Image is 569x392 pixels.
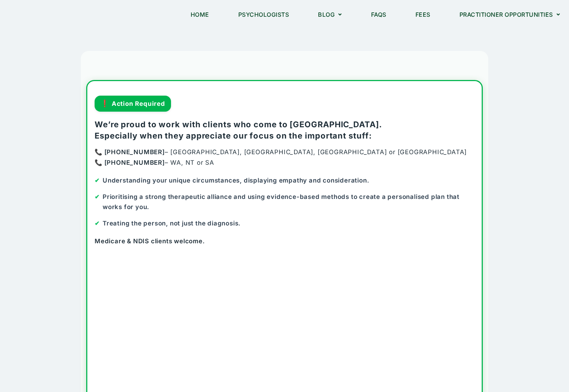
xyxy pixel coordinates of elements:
[229,6,298,23] a: Psychologists
[406,6,439,23] a: Fees
[95,159,165,166] strong: 📞 [PHONE_NUMBER]
[95,96,171,112] div: Action Required
[95,147,474,168] p: – [GEOGRAPHIC_DATA], [GEOGRAPHIC_DATA], [GEOGRAPHIC_DATA] or [GEOGRAPHIC_DATA] – WA, NT or SA
[182,6,218,23] a: Home
[103,193,459,211] strong: Prioritising a strong therapeutic alliance and using evidence-based methods to create a personali...
[95,237,205,245] strong: Medicare & NDIS clients welcome.
[95,119,474,141] h3: We’re proud to work with clients who come to [GEOGRAPHIC_DATA]. Especially when they appreciate o...
[103,177,369,184] strong: Understanding your unique circumstances, displaying empathy and consideration.
[309,6,351,23] a: Blog
[95,148,165,156] strong: 📞 [PHONE_NUMBER]
[103,220,240,227] strong: Treating the person, not just the diagnosis.
[362,6,395,23] a: FAQs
